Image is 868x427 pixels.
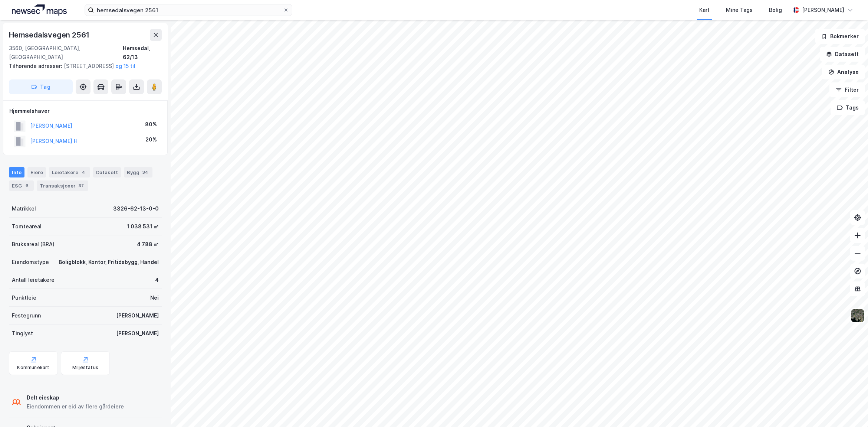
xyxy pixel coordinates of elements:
[145,135,157,144] div: 20%
[9,79,73,94] button: Tag
[831,391,868,427] iframe: Chat Widget
[116,329,159,338] div: [PERSON_NAME]
[851,309,865,323] img: 9k=
[127,222,159,231] div: 1 038 531 ㎡
[726,6,753,14] div: Mine Tags
[137,240,159,249] div: 4 788 ㎡
[12,329,33,338] div: Tinglyst
[72,365,98,371] div: Miljøstatus
[94,4,283,16] input: Søk på adresse, matrikkel, gårdeiere, leietakere eller personer
[17,365,49,371] div: Kommunekart
[27,402,124,411] div: Eiendommen er eid av flere gårdeiere
[59,258,159,267] div: Boligblokk, Kontor, Fritidsbygg, Handel
[831,391,868,427] div: Kontrollprogram for chat
[12,240,55,249] div: Bruksareal (BRA)
[23,182,31,189] div: 6
[77,182,85,189] div: 37
[829,82,865,97] button: Filter
[831,100,865,115] button: Tags
[93,167,121,177] div: Datasett
[12,293,36,302] div: Punktleie
[9,63,64,69] span: Tilhørende adresser:
[815,29,865,44] button: Bokmerker
[27,393,124,402] div: Delt eieskap
[12,222,42,231] div: Tomteareal
[699,6,710,14] div: Kart
[9,167,24,177] div: Info
[49,167,90,177] div: Leietakere
[12,4,67,16] img: logo.a4113a55bc3d86da70a041830d287a7e.svg
[150,293,159,302] div: Nei
[12,311,41,320] div: Festegrunn
[769,6,782,14] div: Bolig
[822,65,865,79] button: Analyse
[123,44,162,62] div: Hemsedal, 62/13
[113,204,159,213] div: 3326-62-13-0-0
[12,258,49,267] div: Eiendomstype
[141,169,149,176] div: 34
[27,167,46,177] div: Eiere
[9,180,34,191] div: ESG
[12,204,36,213] div: Matrikkel
[145,120,157,129] div: 80%
[12,276,55,284] div: Antall leietakere
[155,276,159,284] div: 4
[9,107,161,115] div: Hjemmelshaver
[124,167,152,177] div: Bygg
[80,169,87,176] div: 4
[802,6,844,14] div: [PERSON_NAME]
[116,311,159,320] div: [PERSON_NAME]
[9,44,123,62] div: 3560, [GEOGRAPHIC_DATA], [GEOGRAPHIC_DATA]
[37,180,88,191] div: Transaksjoner
[9,62,156,71] div: [STREET_ADDRESS]
[9,29,91,41] div: Hemsedalsvegen 2561
[820,47,865,62] button: Datasett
